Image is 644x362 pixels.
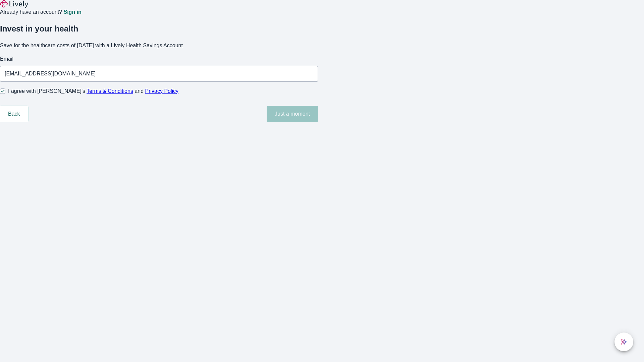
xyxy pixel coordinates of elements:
a: Terms & Conditions [87,88,133,94]
svg: Lively AI Assistant [621,339,627,345]
span: I agree with [PERSON_NAME]’s and [8,87,178,95]
a: Sign in [63,9,81,15]
button: chat [614,333,633,351]
a: Privacy Policy [145,88,179,94]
